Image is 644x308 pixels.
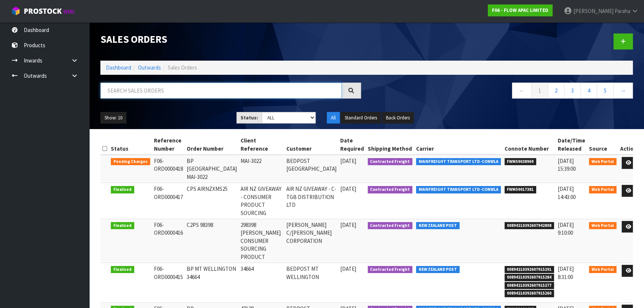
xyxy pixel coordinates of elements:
[106,64,131,71] a: Dashboard
[368,266,413,273] span: Contracted Freight
[613,83,633,99] a: →
[111,158,150,166] span: Pending Charges
[589,222,616,230] span: Web Portal
[492,7,548,13] strong: F06 - FLOW APAC LIMITED
[152,219,185,263] td: F06-ORD0000416
[340,185,356,192] span: [DATE]
[416,222,460,230] span: NEW ZEALAND POST
[505,266,554,273] span: 00894210392607915291
[111,186,134,193] span: Finalised
[340,221,356,228] span: [DATE]
[284,219,338,263] td: [PERSON_NAME] C/[PERSON_NAME] CORPORATION
[416,186,501,193] span: MAINFREIGHT TRANSPORT LTD -CONWLA
[580,83,597,99] a: 4
[24,6,62,16] span: ProStock
[284,183,338,219] td: AIR NZ GIVEAWAY - C- TGB DISTRIBUTION LTD
[111,222,134,230] span: Finalised
[615,7,630,15] span: Paraha
[558,185,576,200] span: [DATE] 14:43:00
[505,290,554,297] span: 00894210392607915260
[239,155,284,183] td: MAI-3022
[558,157,576,172] span: [DATE] 15:39:00
[597,83,614,99] a: 5
[185,263,239,303] td: BP MT WELLINGTON 34664
[505,222,554,230] span: 00894210392607942808
[239,219,284,263] td: 298398 [PERSON_NAME] CONSUMER SOURCING PRODUCT
[284,135,338,155] th: Customer
[152,135,185,155] th: Reference Number
[548,83,564,99] a: 2
[11,6,20,16] img: cube-alt.png
[372,83,633,101] nav: Page navigation
[239,263,284,303] td: 34664
[368,158,413,166] span: Contracted Freight
[138,64,161,71] a: Outwards
[100,112,126,124] button: Show: 10
[185,219,239,263] td: C2PS 98398
[556,135,587,155] th: Date/Time Released
[531,83,548,99] a: 1
[152,183,185,219] td: F06-ORD0000417
[416,266,460,273] span: NEW ZEALAND POST
[505,158,537,166] span: FWM59038969
[558,265,574,280] span: [DATE] 8:31:00
[168,64,197,71] span: Sales Orders
[284,155,338,183] td: BEDPOST [GEOGRAPHIC_DATA]
[239,135,284,155] th: Client Reference
[109,135,152,155] th: Status
[100,33,361,45] h1: Sales Orders
[327,112,340,124] button: All
[340,265,356,272] span: [DATE]
[185,135,239,155] th: Order Number
[152,263,185,303] td: F06-ORD0000415
[239,183,284,219] td: AIR NZ GIVEAWAY - CONSUMER PRODUCT SOURCING
[382,112,414,124] button: Back Orders
[564,83,581,99] a: 3
[185,155,239,183] td: BP [GEOGRAPHIC_DATA] MAI-3022
[589,186,616,193] span: Web Portal
[503,135,556,155] th: Connote Number
[505,274,554,281] span: 00894210392607915284
[589,266,616,273] span: Web Portal
[284,263,338,303] td: BEDPOST MT WELLINGTON
[505,282,554,289] span: 00894210392607915277
[505,186,537,193] span: FWM59017381
[368,186,413,193] span: Contracted Freight
[340,157,356,164] span: [DATE]
[558,221,574,236] span: [DATE] 9:10:00
[241,115,258,121] strong: Status:
[152,155,185,183] td: F06-ORD0000418
[573,7,614,15] span: [PERSON_NAME]
[100,83,342,99] input: Search sales orders
[63,8,75,15] small: WMS
[587,135,618,155] th: Source
[416,158,501,166] span: MAINFREIGHT TRANSPORT LTD -CONWLA
[589,158,616,166] span: Web Portal
[512,83,532,99] a: ←
[341,112,381,124] button: Standard Orders
[366,135,415,155] th: Shipping Method
[185,183,239,219] td: CPS AIRNZXMS25
[414,135,503,155] th: Carrier
[111,266,134,273] span: Finalised
[368,222,413,230] span: Contracted Freight
[488,4,553,16] a: F06 - FLOW APAC LIMITED
[618,135,639,155] th: Action
[338,135,366,155] th: Date Required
